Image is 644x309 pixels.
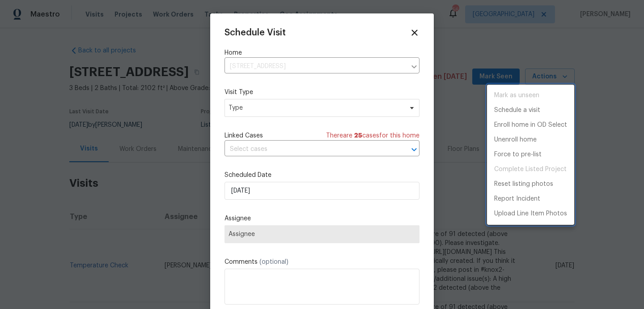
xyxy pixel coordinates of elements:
p: Reset listing photos [494,180,553,189]
p: Report Incident [494,194,540,204]
p: Schedule a visit [494,106,540,115]
p: Force to pre-list [494,150,542,159]
p: Enroll home in OD Select [494,120,567,130]
p: Upload Line Item Photos [494,209,567,219]
span: Project is already completed [487,162,574,177]
p: Unenroll home [494,135,537,145]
